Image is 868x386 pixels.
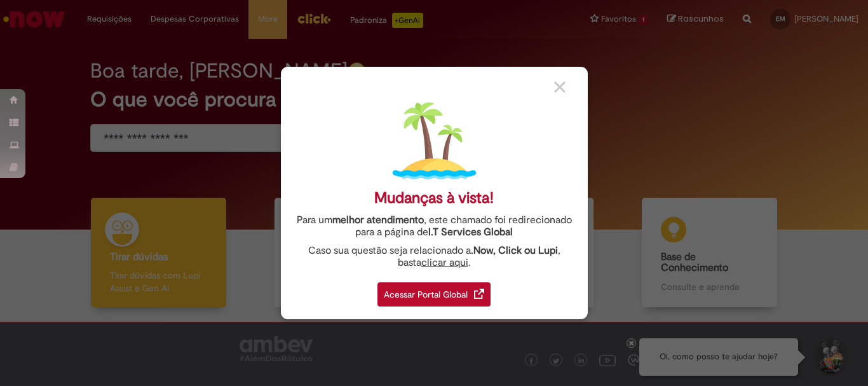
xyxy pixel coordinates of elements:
[393,99,476,183] img: island.png
[374,189,494,207] div: Mudanças à vista!
[554,81,566,93] img: close_button_grey.png
[290,214,578,238] div: Para um , este chamado foi redirecionado para a página de
[290,245,578,269] div: Caso sua questão seja relacionado a , basta .
[474,289,484,299] img: redirect_link.png
[332,214,424,226] strong: melhor atendimento
[471,244,558,257] strong: .Now, Click ou Lupi
[377,282,491,307] div: Acessar Portal Global
[421,249,468,269] a: clicar aqui
[377,275,491,307] a: Acessar Portal Global
[428,219,513,238] a: I.T Services Global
